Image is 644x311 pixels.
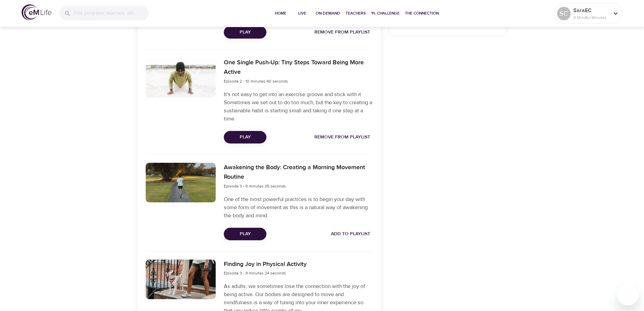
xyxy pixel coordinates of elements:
iframe: Button to launch messaging window [617,284,639,306]
span: Live [294,10,310,17]
button: Add to Playlist [328,228,373,240]
button: Play [224,228,266,240]
span: Play [229,28,261,37]
span: Add to Playlist [331,230,370,238]
span: Episode 3 - 9 minutes 24 seconds [224,270,286,276]
button: Play [224,131,266,143]
span: Episode 2 - 10 minutes 40 seconds [224,79,288,84]
h6: One Single Push-Up: Tiny Steps Toward Being More Active [224,58,373,77]
span: Remove from Playlist [314,133,370,141]
div: SC [557,7,571,20]
h6: Finding Joy in Physical Activity [224,260,307,269]
button: Remove from Playlist [312,26,373,39]
h6: Awakening the Body: Creating a Morning Movement Routine [224,163,373,182]
button: Play [224,26,266,39]
span: Home [272,10,289,17]
button: Remove from Playlist [312,131,373,143]
p: One of the most powerful practices is to begin your day with some form of movement as this is a n... [224,195,373,220]
p: 0 Mindful Minutes [573,15,609,21]
span: On-Demand [316,10,340,17]
span: 1% Challenge [371,10,400,17]
span: Play [229,133,261,141]
span: Play [229,230,261,238]
input: Find programs, teachers, etc... [74,6,149,21]
span: Teachers [345,10,366,17]
img: logo [22,4,51,20]
span: Episode 3 - 8 minutes 35 seconds [224,183,286,189]
p: SaraEC [573,6,609,15]
p: It's not easy to get into an exercise groove and stick with it. Sometimes we set out to do too mu... [224,90,373,123]
span: The Connection [405,10,439,17]
span: Remove from Playlist [314,28,370,37]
